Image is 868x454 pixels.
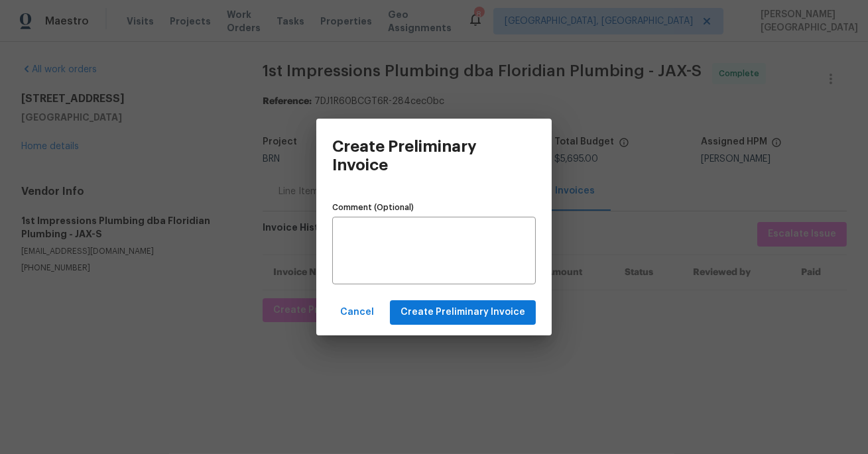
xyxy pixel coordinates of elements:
[332,203,536,211] label: Comment (Optional)
[340,304,374,321] span: Cancel
[335,300,379,325] button: Cancel
[332,137,501,174] h3: Create Preliminary Invoice
[390,300,536,325] button: Create Preliminary Invoice
[401,304,525,321] span: Create Preliminary Invoice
